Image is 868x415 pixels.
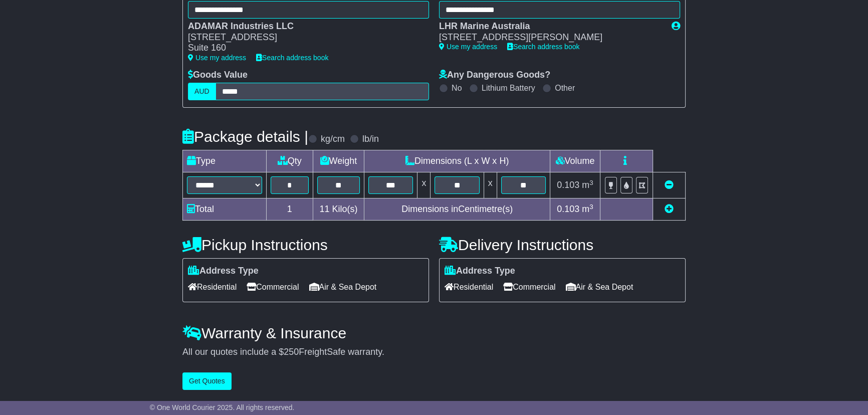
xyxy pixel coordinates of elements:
[582,204,593,214] span: m
[445,279,493,295] span: Residential
[188,54,246,62] a: Use my address
[362,134,379,145] label: lb/in
[183,198,267,221] td: Total
[182,128,308,145] h4: Package details |
[188,266,259,277] label: Address Type
[445,266,515,277] label: Address Type
[188,70,248,81] label: Goods Value
[439,70,550,81] label: Any Dangerous Goods?
[439,43,497,51] a: Use my address
[188,32,419,43] div: [STREET_ADDRESS]
[313,150,364,172] td: Weight
[452,83,462,93] label: No
[182,347,686,358] div: All our quotes include a $ FreightSafe warranty.
[439,237,686,253] h4: Delivery Instructions
[582,180,593,190] span: m
[182,325,686,341] h4: Warranty & Insurance
[439,21,662,32] div: LHR Marine Australia
[665,204,674,214] a: Add new item
[284,347,299,357] span: 250
[665,180,674,190] a: Remove this item
[183,150,267,172] td: Type
[417,172,430,198] td: x
[550,150,600,172] td: Volume
[267,198,313,221] td: 1
[557,180,579,190] span: 0.103
[364,150,550,172] td: Dimensions (L x W x H)
[188,279,237,295] span: Residential
[267,150,313,172] td: Qty
[188,83,216,100] label: AUD
[319,204,329,214] span: 11
[321,134,345,145] label: kg/cm
[589,203,593,211] sup: 3
[482,83,535,93] label: Lithium Battery
[309,279,377,295] span: Air & Sea Depot
[247,279,299,295] span: Commercial
[188,21,419,32] div: ADAMAR Industries LLC
[150,403,295,411] span: © One World Courier 2025. All rights reserved.
[555,83,575,93] label: Other
[589,179,593,186] sup: 3
[566,279,633,295] span: Air & Sea Depot
[439,32,662,43] div: [STREET_ADDRESS][PERSON_NAME]
[503,279,555,295] span: Commercial
[182,372,232,390] button: Get Quotes
[188,43,419,54] div: Suite 160
[313,198,364,221] td: Kilo(s)
[507,43,579,51] a: Search address book
[364,198,550,221] td: Dimensions in Centimetre(s)
[484,172,497,198] td: x
[182,237,429,253] h4: Pickup Instructions
[256,54,328,62] a: Search address book
[557,204,579,214] span: 0.103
